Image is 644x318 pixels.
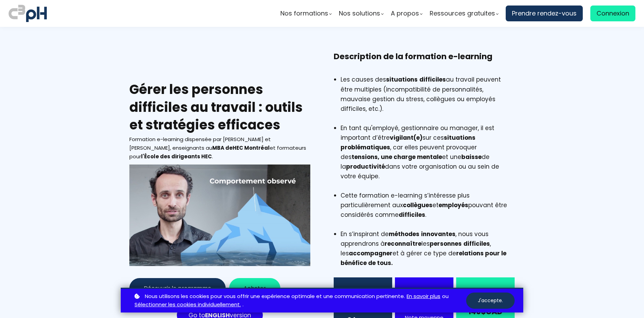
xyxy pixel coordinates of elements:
[461,153,482,161] strong: baisse
[129,278,226,298] button: Découvrir le programme
[280,8,328,19] span: Nos formations
[444,134,475,142] strong: situations
[341,123,515,191] li: En tant qu'employé, gestionnaire ou manager, il est important d’être sur ces , car elles peuvent ...
[349,249,393,257] strong: accompagner
[389,230,419,238] strong: méthodes
[135,300,241,309] a: Sélectionner les cookies individuellement.
[590,6,635,21] a: Connexion
[339,8,380,19] span: Nos solutions
[129,135,310,161] div: Formation e-learning dispensée par [PERSON_NAME] et [PERSON_NAME], enseignants au et formateurs p...
[386,75,418,84] strong: situations
[352,153,442,161] strong: tensions, une charge mentale
[468,306,503,317] strong: 149$CAD
[145,292,405,301] span: Nous utilisons les cookies pour vous offrir une expérience optimale et une communication pertinente.
[233,144,236,151] strong: H
[129,81,310,134] h2: Gérer les personnes difficiles au travail : outils et stratégies efficaces
[466,293,515,309] button: J'accepte.
[3,303,74,318] iframe: chat widget
[9,3,47,23] img: logo C3PH
[341,143,390,151] strong: problématiques
[391,8,419,19] span: A propos
[407,292,440,301] a: En savoir plus
[430,8,495,19] span: Ressources gratuites
[512,8,577,19] span: Prendre rendez-vous
[141,153,212,160] b: l'École des dirigeants HEC
[341,191,515,229] li: Cette formation e-learning s’intéresse plus particulièrement aux et pouvant être considérés comme .
[463,240,490,248] strong: difficiles
[385,240,421,248] strong: reconnaître
[341,229,515,268] li: En s’inspirant de , nous vous apprendrons à les , les et à gérer ce type de
[403,201,432,209] b: collègues
[390,134,422,142] strong: vigilant(e)
[346,162,385,171] strong: productivité
[334,51,515,73] h3: Description de la formation e-learning
[506,6,583,21] a: Prendre rendez-vous
[399,211,425,219] strong: difficiles
[439,201,468,209] strong: employés
[430,240,462,248] strong: personnes
[244,284,266,293] span: Acheter
[212,144,233,151] strong: MBA de
[341,75,515,123] li: Les causes des au travail peuvent être multiples (incompatibilité de personnalités, mauvaise gest...
[229,278,280,298] button: Acheter
[419,75,446,84] strong: difficiles
[421,230,455,238] strong: innovantes
[133,292,466,309] p: ou .
[144,284,211,293] span: Découvrir le programme
[233,144,270,151] b: EC Montréal
[597,8,629,19] span: Connexion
